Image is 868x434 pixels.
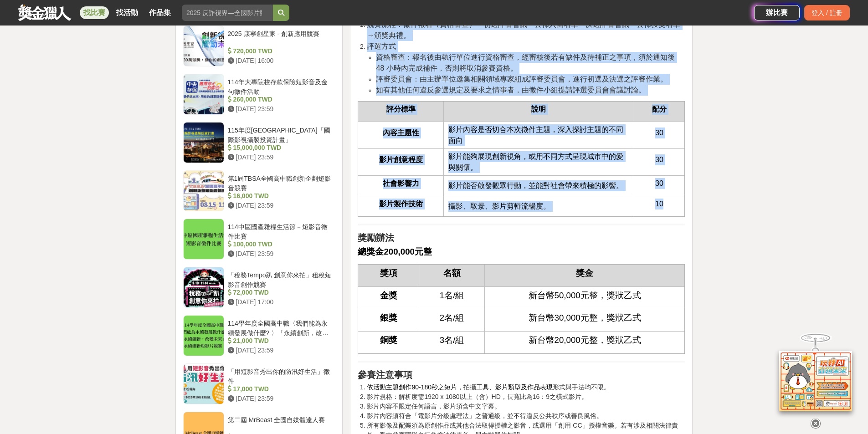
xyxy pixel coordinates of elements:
strong: 參賽注意事項 [358,370,412,380]
span: 影片內容須符合「電影片分級處理法」之普通級，並不得違反公共秩序或善良風俗。 [367,412,603,419]
span: 影片能否啟發觀眾行動，並能對社會帶來積極的影響。 [448,182,623,189]
div: [DATE] 23:59 [228,153,332,162]
span: 影片製作技術 [379,200,423,208]
a: 115年度[GEOGRAPHIC_DATA]「國際影視攝製投資計畫」 15,000,000 TWD [DATE] 23:59 [183,122,335,163]
img: d2146d9a-e6f6-4337-9592-8cefde37ba6b.png [779,351,852,411]
div: 第二屆 MrBeast 全國自媒體達人賽 [228,415,332,433]
div: 2025 康寧創星家 - 創新應用競賽 [228,29,332,46]
span: 競賽流程：徵件報名（資格審查）→初選評審會議→公佈入圍名單→決選評審會議→公佈獲獎名單→頒獎典禮。 [367,20,680,39]
span: 形式與手法均不限。 [553,383,610,391]
span: 資格審查：報名後由執行單位進行資格審查，經審核後若有缺件及待補正之事項，須於通知後 48 小時內完成補件，否則將取消參賽資格。 [376,53,675,72]
span: 30 [655,156,663,163]
div: 115年度[GEOGRAPHIC_DATA]「國際影視攝製投資計畫」 [228,126,332,143]
a: 2025 康寧創星家 - 創新應用競賽 720,000 TWD [DATE] 16:00 [183,26,335,66]
span: 2名/組 [440,313,464,322]
a: 找比賽 [80,6,109,19]
div: 「稅務Tempo趴 創意你來拍」租稅短影音創作競賽 [228,271,332,288]
span: 名額 [443,268,461,278]
div: 登入 / 註冊 [804,5,850,20]
span: 銅獎 [380,335,397,345]
span: 影片內容是否切合本次徵件主題，深入探討主題的不同面向 [448,126,623,144]
span: 金獎 [380,291,397,300]
span: 依活動主題創作90-180秒之短片，拍攝工具、影片類型及作品表現 [367,383,553,391]
span: 10 [655,200,663,208]
span: 如有其他任何違反參選規定及要求之情事者，由徵件小組提請評選委員會會議討論。 [376,86,646,94]
div: [DATE] 23:59 [228,201,332,210]
a: 第1屆TBSA全國高中職創新企劃短影音競賽 16,000 TWD [DATE] 23:59 [183,170,335,211]
span: 新台幣30,000元整，獎狀乙式 [529,313,641,322]
div: 260,000 TWD [228,95,332,104]
span: 3名/組 [440,335,464,345]
span: 社會影響力 [383,179,419,187]
span: 1名/組 [440,291,464,300]
div: 720,000 TWD [228,46,332,56]
div: [DATE] 23:59 [228,394,332,403]
span: 銀獎 [380,313,397,322]
div: [DATE] 17:00 [228,297,332,307]
span: 說明 [531,105,546,113]
a: 「用短影音秀出你的防汛好生活」徵件 17,000 TWD [DATE] 23:59 [183,363,335,404]
a: 114年大專院校存款保險短影音及金句徵件活動 260,000 TWD [DATE] 23:59 [183,74,335,115]
span: 30 [655,179,663,187]
span: 配分 [652,105,667,113]
span: 評選方式 [367,42,396,50]
span: 影片能夠展現創新視角，或用不同方式呈現城市中的愛與關懷。 [448,153,623,171]
a: 114中區國產雜糧生活節－短影音徵件比賽 100,000 TWD [DATE] 23:59 [183,219,335,260]
a: 「稅務Tempo趴 創意你來拍」租稅短影音創作競賽 72,000 TWD [DATE] 17:00 [183,267,335,308]
span: 內容主題性 [383,129,419,137]
div: 15,000,000 TWD [228,143,332,153]
div: 100,000 TWD [228,240,332,249]
div: [DATE] 23:59 [228,346,332,355]
a: 作品集 [145,6,175,19]
span: 影片規格：解析度需1920 x 1080以上（含）HD，長寬比為16：9之橫式影片。 [367,393,588,400]
span: 新台幣50,000元整，獎狀乙式 [529,291,641,300]
div: 114年大專院校存款保險短影音及金句徵件活動 [228,77,332,95]
strong: 獎勵辦法 [358,233,394,243]
span: 影片創意程度 [379,156,423,163]
input: 2025 反詐視界—全國影片競賽 [182,5,273,21]
div: [DATE] 16:00 [228,56,332,66]
a: 辦比賽 [754,5,800,20]
span: 評分標準 [386,105,416,113]
span: 獎金 [576,268,593,278]
div: 第1屆TBSA全國高中職創新企劃短影音競賽 [228,174,332,191]
span: 評審委員會：由主辦單位邀集相關領域專家組成評審委員會，進行初選及決選之評審作業。 [376,75,668,83]
span: 獎項 [380,268,397,278]
div: 72,000 TWD [228,288,332,297]
div: 16,000 TWD [228,191,332,201]
span: 攝影、取景、影片剪輯流暢度。 [448,202,550,210]
div: 114中區國產雜糧生活節－短影音徵件比賽 [228,222,332,240]
span: 影片內容不限定任何語言，影片須含中文字幕。 [367,403,501,410]
div: [DATE] 23:59 [228,249,332,259]
div: 21,000 TWD [228,336,332,346]
div: 「用短影音秀出你的防汛好生活」徵件 [228,367,332,384]
a: 找活動 [113,6,142,19]
strong: 總獎金200,000元整 [358,247,431,256]
span: 30 [655,129,663,137]
div: 17,000 TWD [228,384,332,394]
div: 114學年度全國高中職〈我們能為永續發展做什麼? 〉「永續創新，改變未來」永續創新短影片競賽 [228,319,332,336]
a: 114學年度全國高中職〈我們能為永續發展做什麼? 〉「永續創新，改變未來」永續創新短影片競賽 21,000 TWD [DATE] 23:59 [183,315,335,356]
span: 新台幣20,000元整，獎狀乙式 [529,335,641,345]
div: [DATE] 23:59 [228,104,332,114]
